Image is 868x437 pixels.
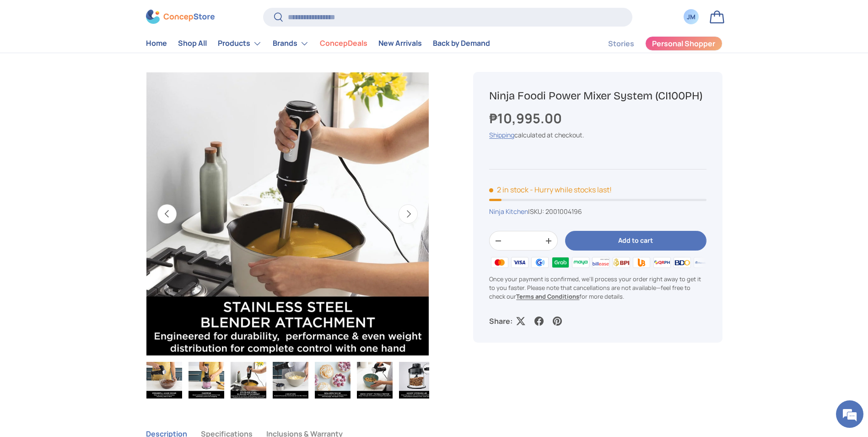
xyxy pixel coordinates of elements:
img: bpi [611,255,631,269]
p: Share: [489,316,512,327]
summary: Products [212,34,267,53]
img: maya [571,255,591,269]
h1: Ninja Foodi Power Mixer System (CI100PH) [489,89,706,103]
p: Once your payment is confirmed, we'll process your order right away to get it to you faster. Plea... [489,275,706,301]
button: Add to cart [565,231,706,251]
div: JM [686,12,696,22]
a: ConcepDeals [320,35,367,53]
nav: Secondary [586,34,722,53]
span: 2 in stock [489,185,528,195]
img: Ninja Foodi Power Mixer System (CI100PH) [146,362,182,399]
a: Terms and Conditions [516,292,579,300]
a: Shop All [178,35,207,53]
img: Ninja Foodi Power Mixer System (CI100PH) [399,362,435,399]
img: Ninja Foodi Power Mixer System (CI100PH) [189,362,224,399]
img: Ninja Foodi Power Mixer System (CI100PH) [315,362,350,399]
span: Personal Shopper [652,40,715,48]
a: Stories [608,35,634,53]
img: billease [591,255,611,269]
a: Back by Demand [433,35,490,53]
a: Shipping [489,131,514,139]
strong: ₱10,995.00 [489,109,564,127]
img: ConcepStore [146,10,215,24]
summary: Brands [267,34,314,53]
span: 2001004196 [545,207,582,216]
a: Ninja Kitchen [489,207,528,216]
img: bdo [672,255,692,269]
img: Ninja Foodi Power Mixer System (CI100PH) [231,362,266,399]
textarea: Type your message and hit 'Enter' [5,250,174,282]
span: SKU: [530,207,544,216]
a: New Arrivals [378,35,422,53]
img: Ninja Foodi Power Mixer System (CI100PH) [273,362,308,399]
a: Home [146,35,167,53]
div: Minimize live chat window [150,5,172,27]
img: master [489,255,509,269]
img: gcash [530,255,550,269]
img: metrobank [692,255,712,269]
nav: Primary [146,34,490,53]
img: ubp [631,255,652,269]
img: visa [510,255,530,269]
media-gallery: Gallery Viewer [146,72,430,401]
span: | [528,207,582,216]
img: qrph [652,255,672,269]
p: - Hurry while stocks last! [530,185,612,195]
a: JM [681,7,701,27]
img: Ninja Foodi Power Mixer System (CI100PH) [357,362,393,399]
a: Personal Shopper [645,36,722,51]
div: calculated at checkout. [489,130,706,140]
span: We're online! [53,115,126,208]
div: Chat with us now [48,51,154,63]
img: grabpay [550,255,570,269]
